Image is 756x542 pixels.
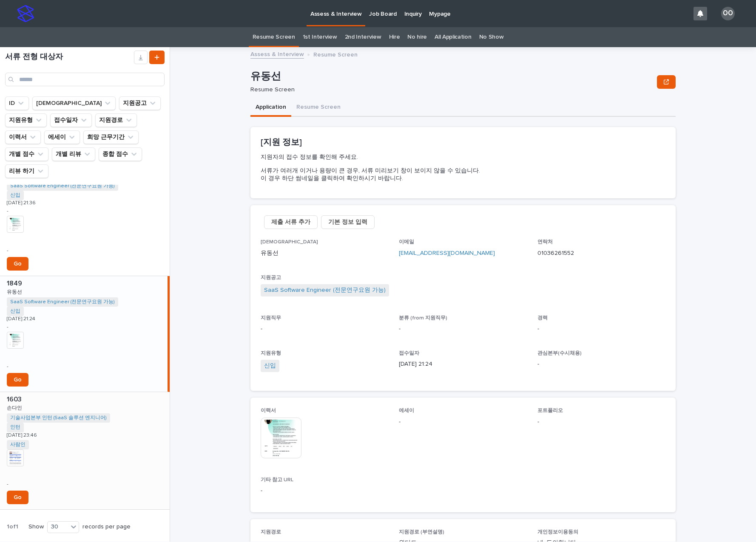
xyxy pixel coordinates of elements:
button: 제출 서류 추가 [264,215,318,229]
div: 00 [721,7,735,20]
button: 개별 리뷰 [52,147,95,161]
span: 지원유형 [261,351,281,356]
span: 지원경로 [261,530,281,535]
a: Go [7,257,28,271]
span: 포트폴리오 [537,408,563,413]
p: - [7,248,9,254]
button: 지원경로 [95,113,137,127]
p: Resume Screen [313,49,358,59]
p: - [7,208,9,214]
p: 1603 [7,394,23,404]
p: - [537,360,665,369]
button: 성함 [32,96,116,110]
a: Go [7,373,28,387]
span: Go [14,377,22,383]
p: - [7,324,9,330]
a: Assess & Interview [250,49,304,59]
a: 신입 [10,308,20,314]
a: 신입 [10,192,20,198]
a: Hire [389,27,400,47]
span: 지원경로 (부연설명) [399,530,444,535]
h2: [지원 정보] [261,137,665,147]
p: 유동선 [7,288,24,295]
p: 1849 [7,278,24,288]
button: 지원유형 [5,113,47,127]
a: 신입 [264,361,276,370]
a: No hire [407,27,427,47]
a: [EMAIL_ADDRESS][DOMAIN_NAME] [399,250,495,256]
span: 지원공고 [261,275,281,280]
span: 개인정보이용동의 [537,530,578,535]
a: SaaS Software Engineer (전문연구요원 가능) [10,299,115,305]
button: ID [5,96,29,110]
a: Go [7,491,28,504]
p: 서류가 여러개 이거나 용량이 큰 경우, 서류 미리보기 창이 보이지 않을 수 있습니다. 이 경우 하단 썸네일을 클릭하여 확인하시기 바랍니다. [261,167,665,182]
p: [DATE] 21:36 [7,200,36,206]
span: 연락처 [537,240,553,245]
a: No Show [479,27,504,47]
span: Go [14,494,22,500]
p: records per page [82,523,131,531]
p: - [537,325,665,333]
span: 제출 서류 추가 [271,218,310,226]
h1: 서류 전형 대상자 [5,53,134,62]
button: 리뷰 하기 [5,164,48,178]
a: 2nd Interview [345,27,381,47]
button: 지원공고 [119,96,161,110]
button: 접수일자 [50,113,92,127]
p: 유동선 [250,71,654,83]
a: 인턴 [10,424,20,430]
button: 개별 점수 [5,147,48,161]
span: 이메일 [399,240,414,245]
button: 희망 근무기간 [83,130,139,144]
span: [DEMOGRAPHIC_DATA] [261,240,318,245]
span: 관심본부(수시채용) [537,351,582,356]
p: 지원자의 접수 정보를 확인해 주세요. [261,153,665,161]
div: 30 [48,522,68,531]
img: stacker-logo-s-only.png [17,5,34,22]
span: Go [14,261,22,267]
p: - [399,418,527,426]
a: Resume Screen [253,27,295,47]
p: - [399,325,527,333]
p: [DATE] 21:24 [7,316,35,322]
p: - [261,486,389,495]
button: 종합 점수 [99,147,142,161]
span: 기타 참고 URL [261,477,293,483]
a: 사람인 [10,442,26,448]
button: Resume Screen [291,99,346,117]
a: 01036261552 [537,250,574,256]
span: 에세이 [399,408,414,413]
p: - [7,364,9,370]
p: 유동선 [261,249,389,258]
span: 이력서 [261,408,276,413]
p: Resume Screen [250,86,650,93]
p: - [7,481,9,487]
a: All Application [435,27,471,47]
p: Show [28,523,44,531]
button: 이력서 [5,130,41,144]
span: 기본 정보 입력 [328,218,367,226]
a: SaaS Software Engineer (전문연구요원 가능) [264,286,386,295]
p: - [537,418,665,426]
span: 지원직무 [261,316,281,321]
p: [DATE] 21:24 [399,360,527,369]
a: SaaS Software Engineer (전문연구요원 가능) [10,183,115,189]
p: - [261,325,389,333]
a: 기술사업본부 인턴 (SaaS 솔루션 엔지니어) [10,415,107,421]
span: 분류 (from 지원직무) [399,316,447,321]
p: 손다인 [7,404,24,411]
button: 기본 정보 입력 [321,215,375,229]
span: 경력 [537,316,548,321]
span: 접수일자 [399,351,419,356]
button: Application [250,99,291,117]
button: 에세이 [44,130,80,144]
input: Search [5,73,165,86]
a: 1st Interview [303,27,337,47]
p: [DATE] 23:46 [7,432,37,438]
